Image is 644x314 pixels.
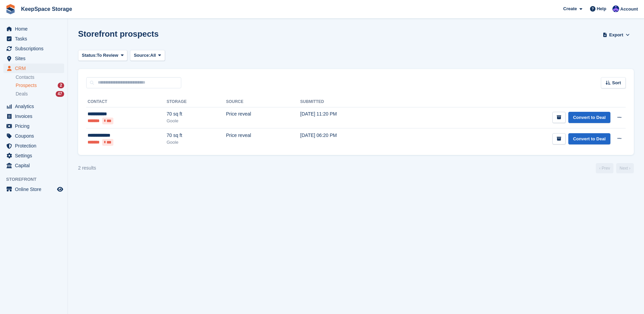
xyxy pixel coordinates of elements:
span: Export [609,32,623,38]
img: stora-icon-8386f47178a22dfd0bd8f6a31ec36ba5ce8667c1dd55bd0f319d3a0aa187defe.svg [5,4,16,14]
td: Price reveal [226,107,300,128]
a: menu [3,24,64,34]
a: menu [3,141,64,151]
span: Online Store [15,185,56,194]
a: Preview store [56,185,64,193]
span: Account [620,6,638,13]
button: Status: To Review [78,50,127,61]
span: Invoices [15,111,56,121]
a: menu [3,102,64,111]
a: KeepSpace Storage [18,3,75,15]
a: Prospects 2 [16,82,64,89]
span: Create [563,5,577,12]
button: Source: All [130,50,165,61]
a: menu [3,54,64,63]
a: Deals 47 [16,90,64,98]
div: 47 [56,91,64,97]
a: menu [3,131,64,141]
td: [DATE] 06:20 PM [300,128,408,150]
a: menu [3,185,64,194]
th: Source [226,97,300,107]
span: Coupons [15,131,56,141]
span: Status: [82,52,97,59]
span: Sort [612,80,621,86]
th: Storage [167,97,226,107]
a: menu [3,34,64,43]
span: Sites [15,54,56,63]
a: Convert to Deal [568,133,610,144]
span: Source: [134,52,150,59]
div: 70 sq ft [167,132,226,139]
div: Goole [167,139,226,146]
span: Deals [16,91,28,97]
span: Capital [15,161,56,170]
div: 70 sq ft [167,110,226,118]
span: CRM [15,64,56,73]
span: Storefront [6,176,68,183]
a: Previous [596,163,613,173]
span: Analytics [15,102,56,111]
a: menu [3,121,64,131]
a: menu [3,111,64,121]
span: All [150,52,156,59]
a: menu [3,44,64,53]
th: Submitted [300,97,408,107]
div: 2 [58,83,64,88]
button: Export [601,29,631,40]
a: Convert to Deal [568,112,610,123]
div: Goole [167,118,226,124]
span: Pricing [15,121,56,131]
span: Prospects [16,82,37,89]
a: menu [3,161,64,170]
a: Next [616,163,634,173]
th: Contact [86,97,167,107]
nav: Page [594,163,635,173]
img: Chloe Clark [612,5,619,12]
span: Protection [15,141,56,151]
span: Subscriptions [15,44,56,53]
div: 2 results [78,164,96,172]
h1: Storefront prospects [78,29,159,38]
td: [DATE] 11:20 PM [300,107,408,128]
span: To Review [97,52,118,59]
td: Price reveal [226,128,300,150]
a: menu [3,151,64,160]
span: Help [597,5,606,12]
span: Tasks [15,34,56,43]
span: Settings [15,151,56,160]
span: Home [15,24,56,34]
a: Contacts [16,74,64,81]
a: menu [3,64,64,73]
